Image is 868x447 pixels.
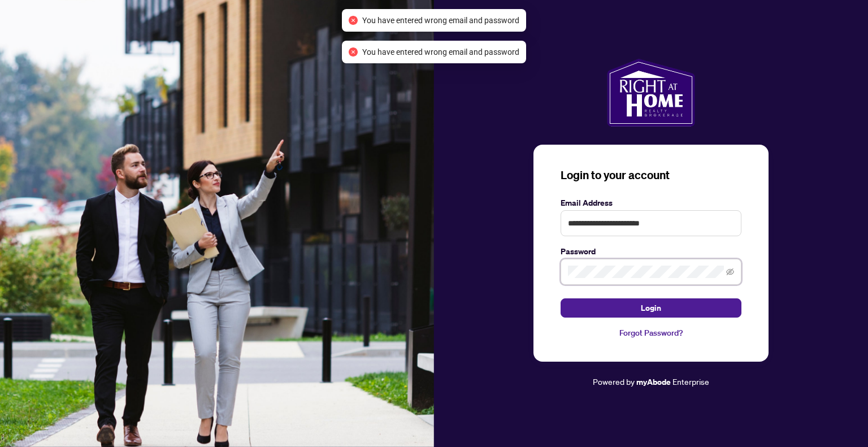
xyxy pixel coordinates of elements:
[561,298,741,318] button: Login
[641,299,661,317] span: Login
[709,266,723,279] keeper-lock: Open Keeper Popup
[561,245,741,258] label: Password
[672,376,709,387] span: Enterprise
[636,376,671,388] a: myAbode
[561,167,741,183] h3: Login to your account
[349,47,358,57] span: close-circle
[561,327,741,339] a: Forgot Password?
[721,216,735,230] keeper-lock: Open Keeper Popup
[561,197,741,209] label: Email Address
[362,46,519,58] span: You have entered wrong email and password
[349,16,358,25] span: close-circle
[593,376,635,387] span: Powered by
[726,268,734,276] span: eye-invisible
[607,59,695,127] img: ma-logo
[362,14,519,27] span: You have entered wrong email and password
